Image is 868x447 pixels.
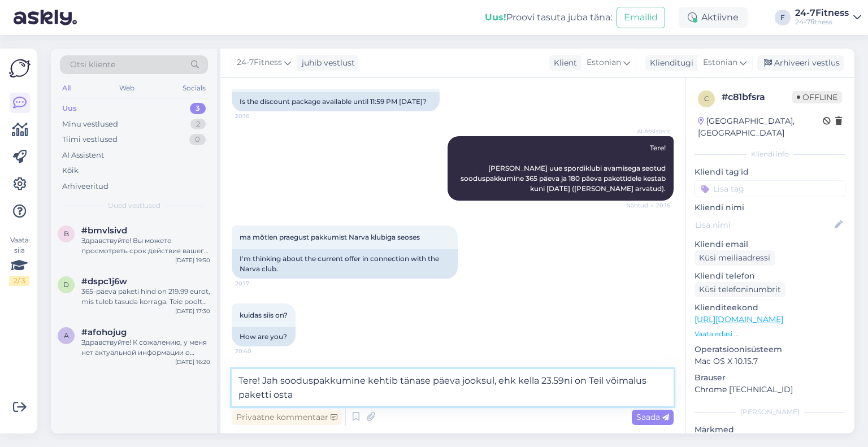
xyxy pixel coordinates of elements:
div: Kliendi info [695,149,845,159]
div: Vaata siia [9,235,29,286]
p: Märkmed [695,424,845,436]
span: Saada [636,412,669,422]
span: Nähtud ✓ 20:16 [626,201,670,210]
div: Küsi meiliaadressi [695,250,775,266]
div: Arhiveeri vestlus [757,55,844,71]
p: Chrome [TECHNICAL_ID] [695,384,845,396]
span: d [63,280,69,289]
div: Здравствуйте! Вы можете просмотреть срок действия вашего пакета на нашем сайте, войдя в свою учет... [81,236,210,256]
span: Uued vestlused [108,201,160,211]
div: 3 [190,103,206,114]
div: [DATE] 16:20 [175,358,210,366]
div: 24-7Fitness [795,8,849,18]
div: Aktiivne [679,7,748,28]
div: All [60,81,73,96]
p: Operatsioonisüsteem [695,344,845,355]
div: 0 [189,134,206,145]
p: Brauser [695,372,845,384]
div: # c81bfsra [722,90,792,104]
div: Kõik [62,165,79,176]
span: AI Assistent [628,127,670,136]
b: Uus! [485,12,506,23]
div: F [775,10,791,25]
span: Otsi kliente [70,59,115,71]
div: 24-7fitness [795,18,849,27]
textarea: Tere! Jah sooduspakkumine kehtib tänase päeva jooksul, ehk kella 23.59ni on Teil võimalus paketti... [232,369,674,406]
p: Mac OS X 10.15.7 [695,355,845,367]
div: How are you? [232,327,296,346]
span: Offline [792,91,842,103]
div: Proovi tasuta juba täna: [485,11,612,24]
div: Privaatne kommentaar [232,410,342,425]
div: Socials [180,81,208,96]
span: a [64,331,69,340]
div: Web [117,81,137,96]
div: 365-päeva paketi hind on 219.99 eurot, mis tuleb tasuda korraga. Teie poolt märgitud hinnavahe va... [81,287,210,307]
p: Vaata edasi ... [695,329,845,339]
div: Klient [549,57,577,69]
div: Здравствуйте! К сожалению, у меня нет актуальной информации о точной дате открытия зала на [GEOGR... [81,337,210,358]
span: #afohojug [81,327,127,337]
span: #bmvlsivd [81,225,127,236]
span: b [64,229,69,238]
div: Uus [62,103,77,114]
div: Küsi telefoninumbrit [695,282,785,297]
a: [URL][DOMAIN_NAME] [695,314,783,324]
div: Minu vestlused [62,119,118,130]
p: Kliendi nimi [695,202,845,214]
a: 24-7Fitness24-7fitness [795,8,861,27]
img: Askly Logo [9,58,31,79]
div: AI Assistent [62,150,104,161]
span: Tere! [PERSON_NAME] uue spordiklubi avamisega seotud sooduspakkumine 365 päeva ja 180 päeva paket... [461,144,667,193]
div: Is the discount package available until 11:59 PM [DATE]? [232,92,440,111]
span: Estonian [587,57,621,69]
span: Estonian [703,57,737,69]
span: 24-7Fitness [237,57,282,69]
p: Kliendi tag'id [695,166,845,178]
span: kuidas siis on? [240,311,288,319]
div: juhib vestlust [297,57,355,69]
div: 2 [190,119,206,130]
input: Lisa nimi [695,219,832,231]
span: 20:16 [235,112,277,120]
span: #dspc1j6w [81,276,127,287]
div: Klienditugi [645,57,693,69]
div: [GEOGRAPHIC_DATA], [GEOGRAPHIC_DATA] [698,115,823,139]
div: Arhiveeritud [62,181,108,192]
div: [DATE] 19:50 [175,256,210,264]
div: Tiimi vestlused [62,134,118,145]
span: 20:40 [235,347,277,355]
input: Lisa tag [695,180,845,197]
p: Klienditeekond [695,302,845,314]
span: 20:17 [235,279,277,288]
div: 2 / 3 [9,276,29,286]
div: [PERSON_NAME] [695,407,845,417]
div: I'm thinking about the current offer in connection with the Narva club. [232,249,458,279]
p: Kliendi telefon [695,270,845,282]
span: c [704,94,709,103]
span: ma mõtlen praegust pakkumist Narva klubiga seoses [240,233,420,241]
button: Emailid [617,7,665,28]
p: Kliendi email [695,238,845,250]
div: [DATE] 17:30 [175,307,210,315]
